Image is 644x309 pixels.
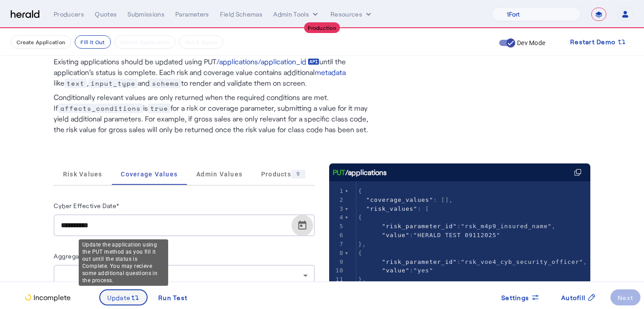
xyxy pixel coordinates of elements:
span: Autofill [561,293,585,302]
span: "rsk_m4p9_insured_name" [461,223,552,230]
span: "risk_parameter_id" [382,259,457,265]
button: Update [99,289,148,305]
span: { [358,188,362,194]
span: text [64,79,87,88]
div: Field Schemas [220,10,263,19]
div: Run Test [158,293,187,302]
span: affects_conditions [58,104,143,113]
div: 10 [329,266,345,275]
span: "coverage_values" [366,196,433,203]
div: Submissions [127,10,165,19]
div: Update the application using the PUT method as you fill it out until the status is Complete. You ... [79,239,168,286]
button: internal dropdown menu [273,10,320,19]
span: "risk_parameter_id" [382,223,457,230]
span: { [358,250,362,256]
button: Run Test [151,289,195,305]
span: Admin Values [196,171,242,177]
button: Settings [494,289,547,305]
span: Products [261,170,305,179]
label: Cyber Effective Date* [54,202,119,209]
span: schema [150,79,181,88]
p: Existing applications should be updated using PUT until the application’s status is complete. Eac... [54,56,376,88]
div: 6 [329,231,345,240]
button: Create Application [11,35,71,49]
span: "HERALD TEST 09112025" [414,232,500,238]
label: Dev Mode [515,38,545,47]
a: metadata [315,67,346,78]
div: 7 [329,240,345,249]
span: Coverage Values [121,171,178,177]
div: 1 [329,187,345,196]
button: Fill it Out [75,35,110,49]
div: 3 [329,205,345,213]
div: 5 [329,222,345,231]
span: true [148,104,170,113]
div: 9 [291,170,305,179]
div: 2 [329,196,345,205]
span: : [358,232,500,238]
span: Update [107,293,131,302]
div: Producers [54,10,84,19]
img: Herald Logo [11,10,39,19]
div: Quotes [95,10,117,19]
div: 11 [329,275,345,284]
span: "rsk_voe4_cyb_security_officer" [461,259,584,265]
span: PUT [333,167,345,178]
div: Production [304,22,340,33]
span: "yes" [414,267,433,274]
span: : [], [358,196,453,203]
span: { [358,214,362,221]
span: "value" [382,232,410,238]
div: Parameters [175,10,209,19]
button: Resources dropdown menu [330,10,373,19]
button: Submit Application [114,35,175,49]
label: Aggregate Limit [54,252,102,260]
span: }, [358,276,366,283]
span: : , [358,223,555,230]
span: : [358,267,433,274]
span: Restart Demo [570,37,615,47]
div: 8 [329,249,345,258]
span: input_type [89,79,138,88]
span: }, [358,241,366,247]
span: Settings [501,293,529,302]
p: Conditionally relevant values are only returned when the required conditions are met. If is for a... [54,88,376,135]
div: 9 [329,258,345,267]
button: Open calendar [292,215,313,236]
div: /applications [333,167,387,178]
span: : , [358,259,587,265]
div: 4 [329,213,345,222]
a: /applications/application_id [216,56,319,67]
span: "value" [382,267,410,274]
button: Get A Quote [179,35,223,49]
button: Restart Demo [563,34,633,50]
p: Incomplete [32,292,71,303]
span: Risk Values [63,171,102,177]
span: "risk_values" [366,205,418,212]
button: Autofill [554,289,603,305]
span: : [ [358,205,429,212]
